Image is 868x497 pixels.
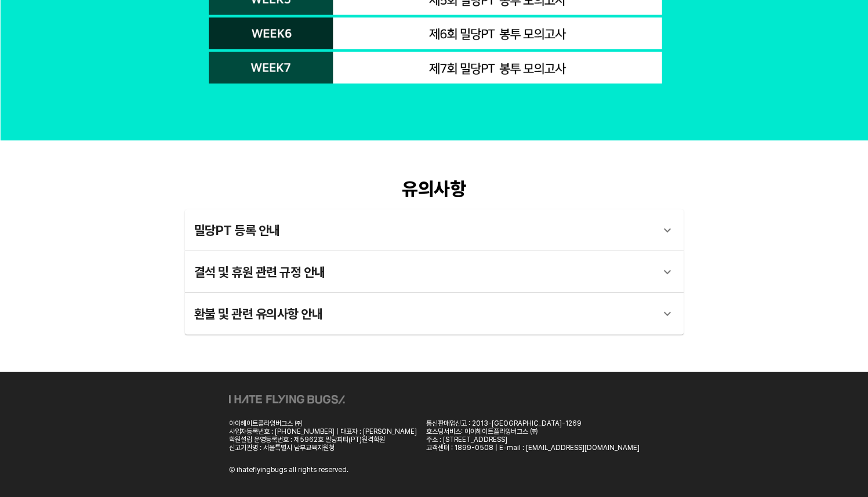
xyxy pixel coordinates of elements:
[194,300,653,328] div: 환불 및 관련 유의사항 안내
[229,427,417,436] div: 사업자등록번호 : [PHONE_NUMBER] | 대표자 : [PERSON_NAME]
[194,216,653,244] div: 밀당PT 등록 안내
[229,419,417,427] div: 아이헤이트플라잉버그스 ㈜
[426,436,640,444] div: 주소 : [STREET_ADDRESS]
[229,444,417,452] div: 신고기관명 : 서울특별시 남부교육지원청
[229,466,348,474] div: Ⓒ ihateflyingbugs all rights reserved.
[185,251,684,293] div: 결석 및 휴원 관련 규정 안내
[229,436,417,444] div: 학원설립 운영등록번호 : 제5962호 밀당피티(PT)원격학원
[229,395,345,404] img: ihateflyingbugs
[185,209,684,251] div: 밀당PT 등록 안내
[185,178,684,200] div: 유의사항
[185,293,684,335] div: 환불 및 관련 유의사항 안내
[426,427,640,436] div: 호스팅서비스: 아이헤이트플라잉버그스 ㈜
[194,258,653,286] div: 결석 및 휴원 관련 규정 안내
[426,419,640,427] div: 통신판매업신고 : 2013-[GEOGRAPHIC_DATA]-1269
[426,444,640,452] div: 고객센터 : 1899-0508 | E-mail : [EMAIL_ADDRESS][DOMAIN_NAME]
